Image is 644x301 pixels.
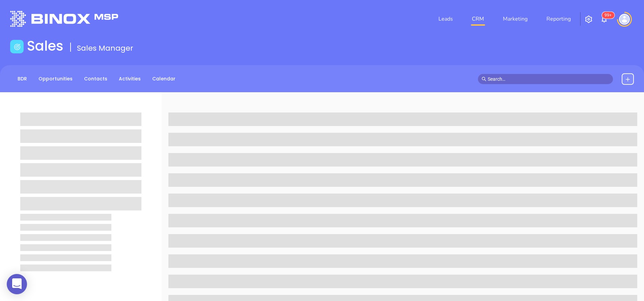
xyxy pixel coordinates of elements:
[77,43,133,53] span: Sales Manager
[27,38,63,54] h1: Sales
[602,12,614,19] sup: 101
[619,14,630,25] img: user
[10,11,118,27] img: logo
[482,77,486,81] span: search
[436,12,456,26] a: Leads
[14,73,31,84] a: BDR
[469,12,487,26] a: CRM
[80,73,111,84] a: Contacts
[600,15,608,23] img: iconNotification
[500,12,530,26] a: Marketing
[488,75,609,83] input: Search…
[585,15,593,23] img: iconSetting
[544,12,573,26] a: Reporting
[115,73,145,84] a: Activities
[34,73,77,84] a: Opportunities
[148,73,180,84] a: Calendar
